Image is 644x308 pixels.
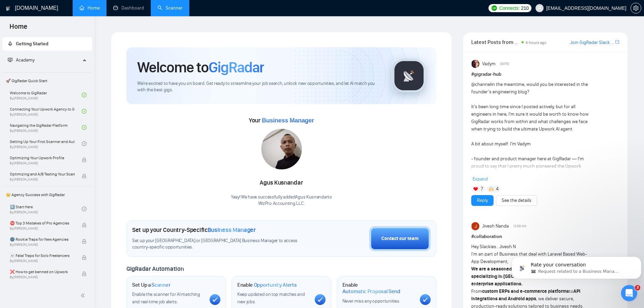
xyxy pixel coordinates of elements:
[82,125,87,130] span: check-circle
[473,187,478,191] img: ❤️
[126,265,184,273] span: GigRadar Automation
[635,285,640,290] span: 3
[342,298,400,304] span: Never miss any opportunities.
[137,58,264,76] h1: Welcome to
[10,259,75,263] span: By [PERSON_NAME]
[630,3,641,14] button: setting
[132,238,311,251] span: Set up your [GEOGRAPHIC_DATA] or [GEOGRAPHIC_DATA] Business Manager to access country-specific op...
[2,37,92,51] li: Getting Started
[471,233,619,240] h1: # collaboration
[8,57,34,63] span: Academy
[158,5,183,11] a: searchScanner
[513,223,526,229] span: 12:58 AM
[342,288,400,295] span: Automatic Proposal Send
[369,226,431,251] button: Contact our team
[16,57,34,63] span: Academy
[151,282,170,288] span: Scanner
[10,236,75,243] span: 🌚 Rookie Traps for New Agencies
[621,285,637,301] iframe: Intercom live chat
[10,120,82,135] a: Navigating the GigRadar PlatformBy[PERSON_NAME]
[471,81,590,274] div: in the meantime, would you be interested in the founder’s engineering blog? It’s been long time s...
[502,197,531,204] a: See the details
[16,41,48,47] span: Getting Started
[472,60,480,68] img: Vadym
[82,271,87,276] span: lock
[231,200,332,207] p: WizPro Accounting LLC .
[82,109,87,114] span: check-circle
[113,5,144,11] a: dashboardDashboard
[10,202,82,216] a: 1️⃣ Start HereBy[PERSON_NAME]
[82,207,87,211] span: check-circle
[82,93,87,97] span: check-circle
[482,222,509,230] span: Jivesh Nanda
[79,5,100,11] a: homeHome
[526,40,547,45] span: 6 hours ago
[471,81,491,87] span: @channel
[231,194,332,207] div: Yaay! We have successfully added Agus Kusnandar to
[82,223,87,228] span: lock
[471,71,619,78] h1: # gigradar-hub
[392,59,426,93] img: gigradar-logo.png
[10,268,75,275] span: ❌ How to get banned on Upwork
[481,186,483,192] span: 7
[249,117,314,124] span: Your
[482,288,569,294] strong: custom ERPs and e-commerce platforms
[8,41,13,46] span: rocket
[4,22,33,36] span: Home
[615,39,619,45] span: export
[231,177,332,189] div: Agus Kusnandar
[262,117,314,124] span: Business Manager
[80,292,87,299] span: double-left
[82,239,87,244] span: lock
[137,80,381,93] span: We're excited to have you on board. Get ready to streamline your job search, unlock new opportuni...
[615,39,619,45] a: export
[10,177,75,182] span: By [PERSON_NAME]
[496,195,537,206] button: See the details
[82,174,87,179] span: lock
[477,197,488,204] a: Reply
[473,176,488,182] span: Expand
[8,57,13,62] span: fund-projection-screen
[3,188,91,202] span: 👑 Agency Success with GigRadar
[499,4,520,12] span: Connects:
[6,3,10,14] img: logo
[237,282,297,288] h1: Enable
[521,4,528,12] span: 210
[10,104,82,119] a: Connecting Your Upwork Agency to GigRadarBy[PERSON_NAME]
[82,141,87,146] span: check-circle
[10,275,75,279] span: By [PERSON_NAME]
[631,5,641,11] span: setting
[342,282,414,295] h1: Enable
[10,171,75,177] span: Optimizing and A/B Testing Your Scanner for Better Results
[132,291,200,305] span: Enable the scanner for AI matching and real-time job alerts.
[132,226,256,234] h1: Set up your Country-Specific
[472,222,480,230] img: Jivesh Nanda
[82,158,87,162] span: lock
[10,227,75,231] span: By [PERSON_NAME]
[10,220,75,227] span: ⛔ Top 3 Mistakes of Pro Agencies
[10,243,75,247] span: By [PERSON_NAME]
[254,282,297,288] span: Opportunity Alerts
[209,58,264,76] span: GigRadar
[496,186,499,192] span: 4
[500,61,509,67] span: [DATE]
[489,187,494,191] img: 🙌
[482,60,496,68] span: Vadym
[570,39,614,46] a: Join GigRadar Slack Community
[132,282,170,288] h1: Set Up a
[471,266,588,287] strong: We are a seasoned full-stack development team specializing in [GEOGRAPHIC_DATA], PHP, and scalabl...
[471,195,494,206] button: Reply
[82,255,87,260] span: lock
[10,252,75,259] span: ☠️ Fatal Traps for Solo Freelancers
[509,242,644,290] iframe: Intercom notifications message
[10,155,75,161] span: Optimizing Your Upwork Profile
[492,5,497,11] img: upwork-logo.png
[10,88,82,102] a: Welcome to GigRadarBy[PERSON_NAME]
[10,161,75,165] span: By [PERSON_NAME]
[381,235,419,242] div: Contact our team
[3,74,91,88] span: 🚀 GigRadar Quick Start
